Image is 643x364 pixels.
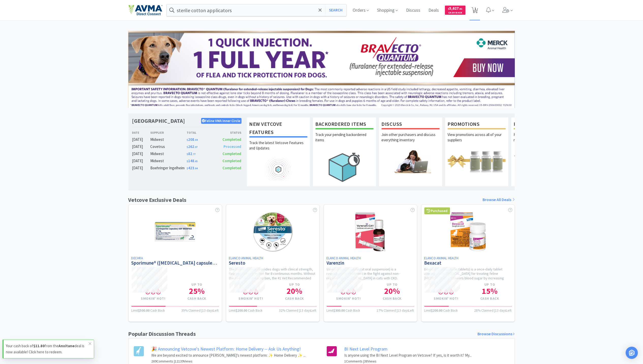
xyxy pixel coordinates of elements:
span: 423 [187,165,198,170]
a: Elanco Animal HealthSerestoThe Seresto collar provides dogs with clinical strength, flea and tick... [226,204,320,322]
a: $5,627.61Cash Back [445,3,466,17]
img: e4e33dab9f054f5782a47901c742baa9_102.png [128,5,162,16]
p: Is anyone using the BI Next Level Program on Vetcove? If yes, is it worth it? My... [345,352,472,358]
h4: Smokin' Hot! [229,296,273,301]
a: New Vetcove FeaturesTrack the latest Vetcove Features and Updates [247,117,310,186]
h1: Discuss [382,120,440,129]
div: [DATE] [132,144,151,150]
div: Total [187,130,214,135]
p: View promotions across all of your suppliers [448,132,506,150]
span: . 04 [194,138,198,142]
p: We are beyond excited to announce [PERSON_NAME]’s newest platform: ✨ Home Delivery ✨ ... [152,352,306,358]
h1: Popular Discussion Threads [128,329,196,338]
h6: 1 Comments | 38 Views [345,358,472,364]
span: 82 [187,151,196,156]
p: Your cash back of from the deal is now available! Click here to redeem. [6,343,89,355]
div: Date [132,130,151,135]
span: 148 [187,158,198,163]
img: hero_discuss.png [382,150,440,173]
a: Deals [426,8,441,13]
img: hero_feature_roadmap.png [249,158,307,181]
span: $ [187,138,188,142]
span: Cash Back [448,11,462,15]
a: [DATE]Midwest$82.77Completed [132,151,242,157]
p: Join other purchasers and discuss everything inventory [382,132,440,150]
a: [DATE]Covetrus$262.07Processed [132,144,242,150]
h1: Free Samples [514,120,572,129]
h4: Smokin' Hot! [131,296,175,301]
h4: Up to [468,282,512,287]
h4: Up to [370,282,414,287]
img: 3ffb5edee65b4d9ab6d7b0afa510b01f.jpg [128,31,515,108]
div: [DATE] [132,165,151,171]
h4: Up to [273,282,317,287]
a: DechraSporimune® ([MEDICAL_DATA] capsules) USP MODIFIED Smokin' Hot!Up to25%Cash BackLimit$500.00... [128,204,222,322]
p: Track your pending backordered items [316,132,373,150]
a: [DATE]Midwest$148.65Completed [132,158,242,164]
h1: Promotions [448,120,506,129]
span: 262 [187,144,198,149]
span: $ [448,7,449,10]
a: PurchasedElanco Animal HealthBexacatBexacat (bexagliflozin tablets) is a once-daily tablet altern... [421,204,515,322]
h1: [GEOGRAPHIC_DATA] [132,117,185,125]
a: 🎉 Announcing Vetcove's Newest Platform: Home Delivery -- Ask Us Anything! [152,346,301,352]
div: [DATE] [132,136,151,143]
div: Open Intercom Messenger [626,347,638,359]
div: [DATE] [132,158,151,164]
a: DiscussJoin other purchasers and discuss everything inventory [379,117,442,186]
strong: Anxitane [58,343,74,348]
a: BI Next Level Program [345,346,388,352]
h1: Backordered Items [316,120,373,129]
h6: 269 Comments | 12139 Views [152,358,306,364]
img: hero_samples.png [514,150,572,173]
h4: Cash Back [468,296,512,301]
span: 208 [187,137,198,142]
div: Supplier [150,130,187,135]
div: Midwest [150,151,187,157]
input: Search by item, sku, manufacturer, ingredient, size... [167,4,347,16]
div: Midwest [150,158,187,164]
a: [DATE]Midwest$208.04Completed [132,136,242,143]
span: . 94 [194,167,198,170]
div: [DATE] [132,151,151,157]
strong: $11.80 [33,343,44,348]
span: $ [187,167,188,170]
h4: Cash Back [175,296,219,301]
span: $ [187,153,188,156]
span: Completed [222,158,241,163]
h1: New Vetcove Features [249,120,307,138]
span: . 61 [459,7,462,10]
h4: Cash Back [370,296,414,301]
span: Completed [222,151,241,156]
a: Backordered ItemsTrack your pending backordered items [313,117,376,186]
div: Midwest [150,136,187,143]
img: hero_backorders.png [316,150,373,185]
h1: 20 % [370,287,414,295]
a: Browse Discussions [478,331,515,337]
span: . 77 [192,153,196,156]
img: hero_promotions.png [448,150,506,173]
a: [DATE]Boehringer Ingelheim$423.94Completed [132,165,242,171]
h1: 25 % [175,287,219,295]
a: Browse All Deals [483,196,515,203]
h4: Smokin' Hot! [327,296,370,301]
span: $ [187,160,188,163]
h1: 15 % [468,287,512,295]
button: Search [325,4,346,16]
span: $ [187,145,188,149]
h1: 20 % [273,287,317,295]
h4: Up to [175,282,219,287]
a: Elanco Animal HealthVarenzinVarenzin-CA1 (molidustat oral suspension) is a revolutionary treatmen... [324,204,417,322]
h4: Smokin' Hot! [424,296,468,301]
p: Track the latest Vetcove Features and Updates [249,140,307,158]
h1: Vetcove Exclusive Deals [128,195,187,204]
span: . 07 [194,145,198,149]
span: 5,627 [448,6,462,11]
div: Boehringer Ingelheim [150,165,187,171]
p: Request free samples on the newest veterinary products [514,132,572,150]
span: Processed [223,144,241,149]
span: . 65 [194,160,198,163]
a: 1 [470,9,480,13]
div: Covetrus [150,144,187,150]
span: Completed [222,137,241,142]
